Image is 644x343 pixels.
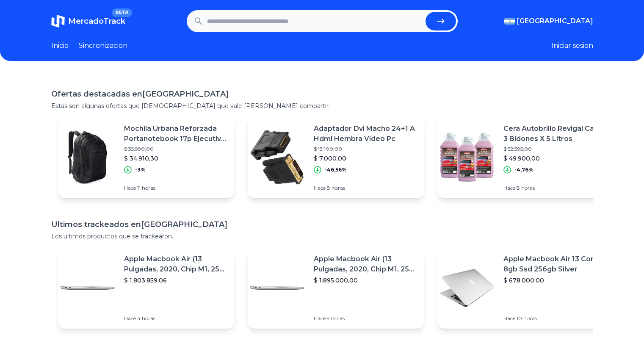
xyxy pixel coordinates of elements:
img: Featured image [58,128,117,187]
p: Hace 9 horas [314,315,417,322]
p: -4,76% [514,166,533,173]
p: Apple Macbook Air (13 Pulgadas, 2020, Chip M1, 256 Gb De Ssd, 8 Gb De Ram) - Plata [124,254,227,274]
p: $ 34.910,30 [124,154,227,163]
p: $ 13.100,00 [314,146,417,152]
span: MercadoTrack [68,17,125,26]
p: Hace 8 horas [503,185,607,191]
img: MercadoTrack [51,14,65,28]
a: Featured imageMochila Urbana Reforzada Portanotebook 17p Ejecutiva 30 Lts$ 35.990,00$ 34.910,30-3... [58,117,234,198]
img: Featured image [437,128,497,187]
button: Iniciar sesion [551,41,593,51]
h1: Ultimos trackeados en [GEOGRAPHIC_DATA] [51,219,593,230]
p: Hace 10 horas [503,315,607,322]
p: Adaptador Dvi Macho 24+1 A Hdmi Hembra Video Pc [314,124,417,144]
a: Featured imageApple Macbook Air (13 Pulgadas, 2020, Chip M1, 256 Gb De Ssd, 8 Gb De Ram) - Plata$... [58,247,234,329]
p: $ 7.000,00 [314,154,417,163]
p: -3% [135,166,146,173]
img: Featured image [58,258,117,318]
button: [GEOGRAPHIC_DATA] [504,16,593,26]
p: $ 1.803.859,06 [124,276,227,285]
p: Estas son algunas ofertas que [DEMOGRAPHIC_DATA] que vale [PERSON_NAME] compartir. [51,102,593,110]
a: Featured imageApple Macbook Air (13 Pulgadas, 2020, Chip M1, 256 Gb De Ssd, 8 Gb De Ram) - Plata$... [248,247,424,329]
p: $ 49.900,00 [503,154,607,163]
img: Featured image [437,258,497,318]
p: Los ultimos productos que se trackearon. [51,232,593,241]
p: Cera Autobrillo Revigal Caja X 3 Bidones X 5 Litros [503,124,607,144]
a: Inicio [51,41,69,51]
a: MercadoTrackBETA [51,14,125,28]
h1: Ofertas destacadas en [GEOGRAPHIC_DATA] [51,88,593,100]
span: [GEOGRAPHIC_DATA] [517,16,593,26]
p: $ 1.895.000,00 [314,276,417,285]
p: $ 35.990,00 [124,146,227,152]
p: $ 52.395,00 [503,146,607,152]
a: Featured imageCera Autobrillo Revigal Caja X 3 Bidones X 5 Litros$ 52.395,00$ 49.900,00-4,76%Hace... [437,117,614,198]
img: Featured image [248,128,307,187]
a: Sincronizacion [79,41,127,51]
p: Apple Macbook Air (13 Pulgadas, 2020, Chip M1, 256 Gb De Ssd, 8 Gb De Ram) - Plata [314,254,417,274]
span: BETA [112,8,132,17]
p: $ 678.000,00 [503,276,607,285]
p: Mochila Urbana Reforzada Portanotebook 17p Ejecutiva 30 Lts [124,124,227,144]
p: Hace 4 horas [124,315,227,322]
a: Featured imageApple Macbook Air 13 Core I5 8gb Ssd 256gb Silver$ 678.000,00Hace 10 horas [437,247,614,329]
img: Argentina [504,18,515,25]
img: Featured image [248,258,307,318]
p: Apple Macbook Air 13 Core I5 8gb Ssd 256gb Silver [503,254,607,274]
p: -46,56% [325,166,347,173]
a: Featured imageAdaptador Dvi Macho 24+1 A Hdmi Hembra Video Pc$ 13.100,00$ 7.000,00-46,56%Hace 8 h... [248,117,424,198]
p: Hace 11 horas [124,185,227,191]
p: Hace 8 horas [314,185,417,191]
